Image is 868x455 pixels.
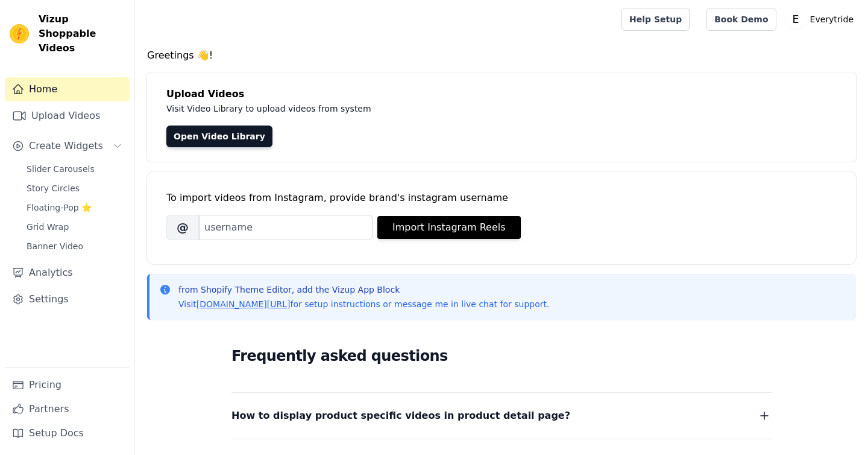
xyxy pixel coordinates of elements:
[147,48,856,63] h4: Greetings 👋!
[231,407,570,424] span: How to display product specific videos in product detail page?
[27,221,69,233] span: Grid Wrap
[27,163,95,175] span: Slider Carousels
[792,13,799,25] text: E
[231,344,772,368] h2: Frequently asked questions
[10,24,29,43] img: Vizup
[231,407,772,424] button: How to display product specific videos in product detail page?
[166,191,837,205] div: To import videos from Instagram, provide brand's instagram username
[19,238,130,255] a: Banner Video
[166,126,272,147] a: Open Video Library
[166,215,199,240] span: @
[19,199,130,216] a: Floating-Pop ⭐
[621,8,690,31] a: Help Setup
[5,373,130,397] a: Pricing
[19,180,130,197] a: Story Circles
[19,218,130,235] a: Grid Wrap
[706,8,776,31] a: Book Demo
[5,287,130,311] a: Settings
[27,202,92,214] span: Floating-Pop ⭐
[5,134,130,158] button: Create Widgets
[29,139,103,153] span: Create Widgets
[197,299,291,309] a: [DOMAIN_NAME][URL]
[805,8,858,30] p: Everytride
[27,240,83,252] span: Banner Video
[5,421,130,445] a: Setup Docs
[5,261,130,285] a: Analytics
[166,87,837,101] h4: Upload Videos
[27,182,80,194] span: Story Circles
[19,161,130,177] a: Slider Carousels
[166,101,706,116] p: Visit Video Library to upload videos from system
[5,104,130,128] a: Upload Videos
[39,12,125,56] span: Vizup Shoppable Videos
[5,77,130,101] a: Home
[178,298,549,310] p: Visit for setup instructions or message me in live chat for support.
[786,8,858,30] button: E Everytride
[5,397,130,421] a: Partners
[178,284,549,296] p: from Shopify Theme Editor, add the Vizup App Block
[199,215,373,240] input: username
[377,216,521,239] button: Import Instagram Reels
